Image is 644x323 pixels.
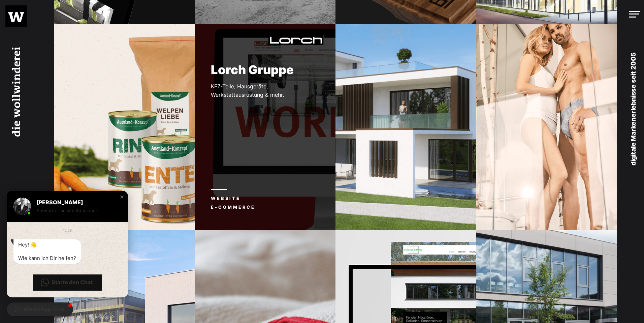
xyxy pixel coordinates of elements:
div: [PERSON_NAME] [36,199,116,206]
div: Wie kann ich Dir helfen? [18,255,76,262]
p: KFZ-Teile, Hausgeräte, Werkstattausrüstung & mehr. [195,82,314,99]
li: Website [211,194,255,203]
p: Antwortet meist sehr schnell [36,207,116,214]
img: Lorch Gruppe [264,29,328,51]
span: Starte den Chat [52,279,93,286]
h2: Lorch Gruppe [195,63,335,77]
div: Hey! 👋 [18,241,76,248]
div: Close chat window [119,194,125,200]
div: 12:28 [63,227,72,234]
li: E-Commerce [211,203,255,212]
h1: die wollwinderei [8,38,30,146]
button: WhatsApp Chat [7,302,73,316]
img: Logo wollwinder [8,12,24,22]
img: Manuel Wollwinder [13,198,31,215]
button: Starte den Chat [33,274,102,291]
